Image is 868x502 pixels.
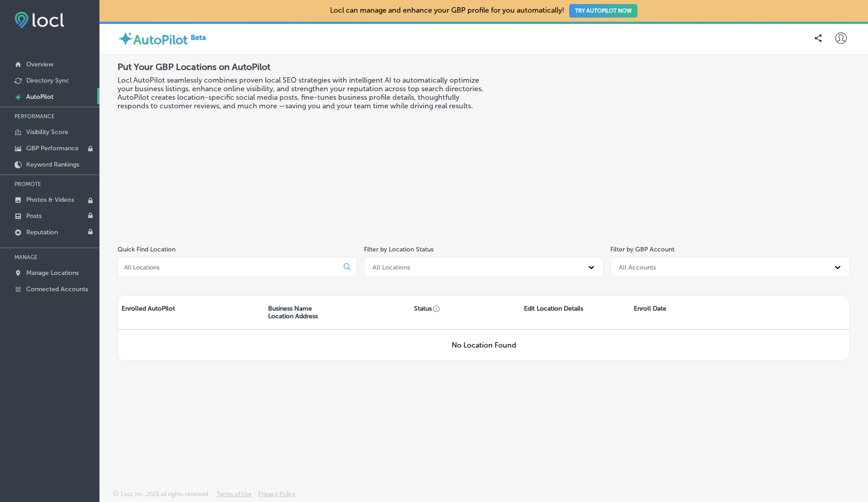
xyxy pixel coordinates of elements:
p: Keyword Rankings [26,161,79,168]
p: GBP Performance [26,144,79,152]
p: AutoPilot [26,93,53,101]
label: AutoPilot [133,33,188,47]
h2: Put Your GBP Locations on AutoPilot [118,61,484,72]
a: Terms of Use [217,491,251,502]
p: Locl, Inc. 2025 all rights reserved. [121,491,210,497]
h3: Locl AutoPilot seamlessly combines proven local SEO strategies with intelligent AI to automatical... [118,76,484,110]
div: Enroll Date [630,296,740,329]
p: Photos & Videos [26,196,74,204]
p: Reputation [26,228,58,236]
img: Beta [188,33,209,42]
p: Visibility Score [26,128,68,136]
iframe: Locl: AutoPilot Overview [557,61,850,226]
div: Business Name Location Address [264,296,411,329]
div: Edit Location Details [520,296,630,329]
button: TRY AUTOPILOT NOW [569,4,637,18]
p: Directory Sync [26,77,69,84]
input: All Locations [123,263,336,271]
label: Filter by GBP Account [610,246,675,253]
label: Quick Find Location [118,246,175,253]
a: Privacy Policy [258,491,296,502]
div: All Locations [373,263,410,271]
p: Overview [26,60,53,68]
p: Posts [26,212,42,220]
div: Enrolled AutoPilot [118,296,264,329]
label: Filter by Location Status [364,246,434,253]
img: autopilot-icon [118,31,133,46]
div: No Location Found [118,330,849,360]
img: fda3e92497d09a02dc62c9cd864e3231.png [14,12,64,28]
div: All Accounts [619,263,656,271]
div: Status [410,296,520,329]
p: Connected Accounts [26,285,88,293]
p: Manage Locations [26,269,79,277]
